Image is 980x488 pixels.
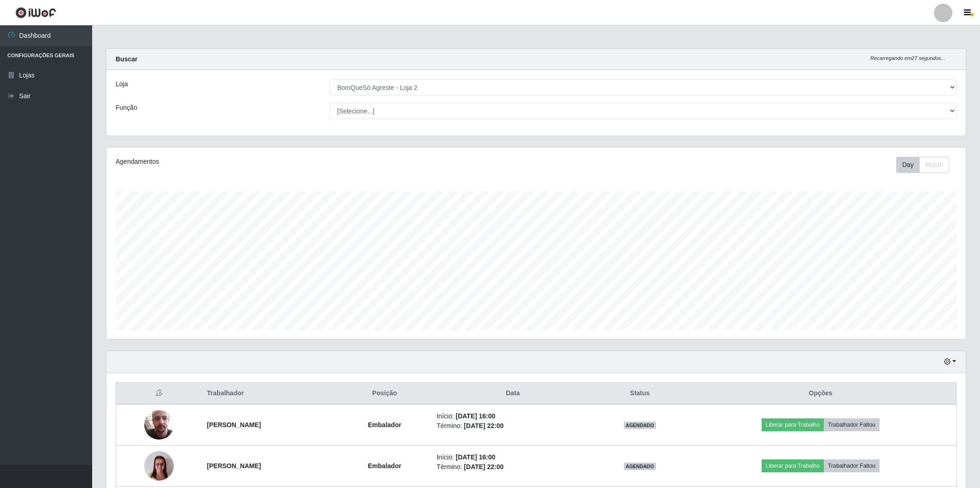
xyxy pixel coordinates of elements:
li: Término: [437,462,589,472]
th: Posição [338,383,431,405]
img: 1704290796442.jpeg [144,446,174,486]
button: Trabalhador Faltou [824,459,880,472]
li: Término: [437,421,589,431]
time: [DATE] 22:00 [464,463,504,470]
strong: Embalador [368,421,401,428]
img: 1745843945427.jpeg [144,399,174,451]
button: Day [896,157,920,173]
img: CoreUI Logo [15,7,56,18]
th: Status [595,383,685,405]
time: [DATE] 16:00 [456,453,495,461]
div: Agendamentos [116,157,458,167]
th: Opções [685,383,957,405]
strong: Embalador [368,462,401,470]
strong: [PERSON_NAME] [207,421,261,428]
th: Data [431,383,595,405]
th: Trabalhador [201,383,338,405]
button: Liberar para Trabalho [762,459,824,472]
strong: [PERSON_NAME] [207,462,261,470]
div: First group [896,157,949,173]
label: Loja [116,79,128,89]
strong: Buscar [116,55,137,63]
span: AGENDADO [624,422,656,429]
li: Início: [437,452,589,462]
label: Função [116,103,137,113]
time: [DATE] 22:00 [464,422,504,429]
div: Toolbar with button groups [896,157,957,173]
li: Início: [437,411,589,421]
span: AGENDADO [624,463,656,470]
button: Liberar para Trabalho [762,418,824,431]
button: Trabalhador Faltou [824,418,880,431]
button: Month [919,157,949,173]
i: Recarregando em 27 segundos... [870,55,945,61]
time: [DATE] 16:00 [456,412,495,420]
